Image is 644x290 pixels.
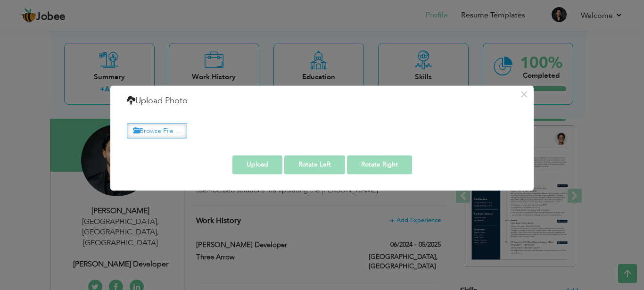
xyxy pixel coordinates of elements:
[127,124,187,138] label: Browse File ...
[232,155,282,174] button: Upload
[284,155,345,174] button: Rotate Left
[347,155,412,174] button: Rotate Right
[516,87,531,102] button: ×
[127,95,188,107] h4: Upload Photo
